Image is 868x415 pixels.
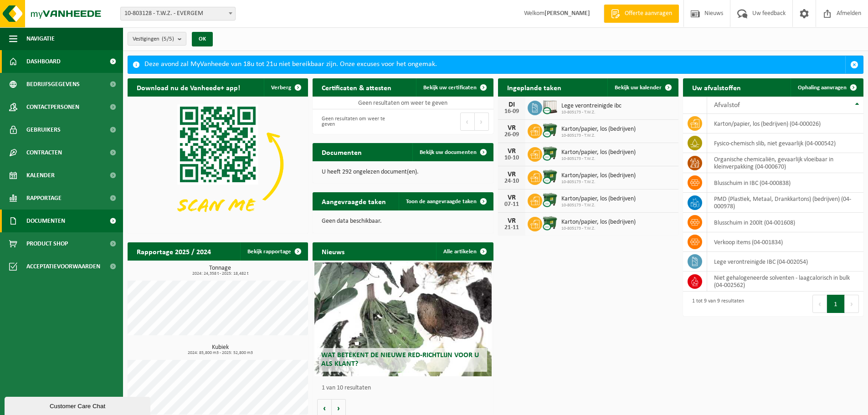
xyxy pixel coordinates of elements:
[561,133,636,138] span: 10-805173 - T.W.Z.
[503,171,521,178] div: VR
[503,155,521,161] div: 10-10
[688,294,744,314] div: 1 tot 9 van 9 resultaten
[503,201,521,208] div: 07-11
[26,96,79,118] span: Contactpersonen
[132,272,308,276] span: 2024: 24,358 t - 2025: 18,482 t
[26,27,55,50] span: Navigatie
[544,10,590,17] strong: [PERSON_NAME]
[561,126,636,133] span: Karton/papier, los (bedrijven)
[423,85,477,91] span: Bekijk uw certificaten
[313,143,371,161] h2: Documenten
[498,78,570,96] h2: Ingeplande taken
[26,210,65,232] span: Documenten
[561,156,636,162] span: 10-805173 - T.W.Z.
[707,252,863,272] td: Lege verontreinigde IBC (04-002054)
[791,78,863,97] a: Ophaling aanvragen
[162,36,174,42] count: (5/5)
[322,169,484,175] p: U heeft 292 ongelezen document(en).
[313,97,493,109] td: Geen resultaten om weer te geven
[475,113,489,131] button: Next
[132,344,308,355] h3: Kubiek
[503,217,521,225] div: VR
[26,73,80,96] span: Bedrijfsgegevens
[313,242,354,260] h2: Nieuws
[26,232,68,255] span: Product Shop
[503,132,521,138] div: 26-09
[812,295,827,313] button: Previous
[542,169,558,184] img: WB-1100-CU
[561,149,636,156] span: Karton/papier, los (bedrijven)
[561,219,636,226] span: Karton/papier, los (bedrijven)
[144,56,845,73] div: Deze avond zal MyVanheede van 18u tot 21u niet bereikbaar zijn. Onze excuses voor het ongemak.
[561,179,636,185] span: 10-805173 - T.W.Z.
[604,5,679,23] a: Offerte aanvragen
[128,78,249,96] h2: Download nu de Vanheede+ app!
[707,232,863,252] td: verkoop items (04-001834)
[607,78,678,97] a: Bekijk uw kalender
[561,102,621,110] span: Lege verontreinigde ibc
[542,192,558,208] img: WB-1100-CU
[264,78,307,97] button: Verberg
[503,225,521,231] div: 21-11
[420,149,477,155] span: Bekijk uw documenten
[26,187,62,210] span: Rapportage
[322,218,484,225] p: Geen data beschikbaar.
[707,193,863,213] td: PMD (Plastiek, Metaal, Drankkartons) (bedrijven) (04-000978)
[503,108,521,115] div: 16-09
[622,9,674,18] span: Offerte aanvragen
[542,146,558,161] img: WB-1100-CU
[615,85,662,91] span: Bekijk uw kalender
[120,7,236,20] span: 10-803128 - T.W.Z. - EVERGEM
[436,242,493,261] a: Alle artikelen
[503,124,521,132] div: VR
[503,148,521,155] div: VR
[460,113,475,131] button: Previous
[271,85,291,91] span: Verberg
[561,110,621,115] span: 10-805173 - T.W.Z.
[5,395,152,415] iframe: chat widget
[26,50,61,73] span: Dashboard
[128,32,186,46] button: Vestigingen(5/5)
[313,192,395,210] h2: Aangevraagde taken
[561,195,636,203] span: Karton/papier, los (bedrijven)
[845,295,859,313] button: Next
[707,272,863,292] td: niet gehalogeneerde solventen - laagcalorisch in bulk (04-002562)
[132,265,308,276] h3: Tonnage
[132,351,308,355] span: 2024: 85,800 m3 - 2025: 52,800 m3
[503,178,521,184] div: 24-10
[542,99,558,115] img: PB-IC-CU
[399,192,493,210] a: Toon de aangevraagde taken
[714,102,740,109] span: Afvalstof
[707,153,863,173] td: organische chemicaliën, gevaarlijk vloeibaar in kleinverpakking (04-000670)
[416,78,493,97] a: Bekijk uw certificaten
[503,101,521,108] div: DI
[322,385,488,391] p: 1 van 10 resultaten
[313,78,401,96] h2: Certificaten & attesten
[561,203,636,208] span: 10-805173 - T.W.Z.
[26,141,62,164] span: Contracten
[707,114,863,133] td: karton/papier, los (bedrijven) (04-000026)
[542,215,558,231] img: WB-1100-CU
[707,213,863,232] td: blusschuim in 200lt (04-001608)
[827,295,845,313] button: 1
[406,199,477,205] span: Toon de aangevraagde taken
[561,226,636,231] span: 10-805173 - T.W.Z.
[542,123,558,138] img: WB-1100-CU
[26,164,55,187] span: Kalender
[798,85,847,91] span: Ophaling aanvragen
[26,255,100,278] span: Acceptatievoorwaarden
[707,173,863,193] td: blusschuim in IBC (04-000838)
[133,32,174,46] span: Vestigingen
[503,194,521,201] div: VR
[707,133,863,153] td: fysico-chemisch slib, niet gevaarlijk (04-000542)
[683,78,750,96] h2: Uw afvalstoffen
[240,242,307,261] a: Bekijk rapportage
[314,262,491,376] a: Wat betekent de nieuwe RED-richtlijn voor u als klant?
[26,118,61,141] span: Gebruikers
[321,352,479,368] span: Wat betekent de nieuwe RED-richtlijn voor u als klant?
[128,242,220,260] h2: Rapportage 2025 / 2024
[192,32,213,46] button: OK
[412,143,493,161] a: Bekijk uw documenten
[561,172,636,179] span: Karton/papier, los (bedrijven)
